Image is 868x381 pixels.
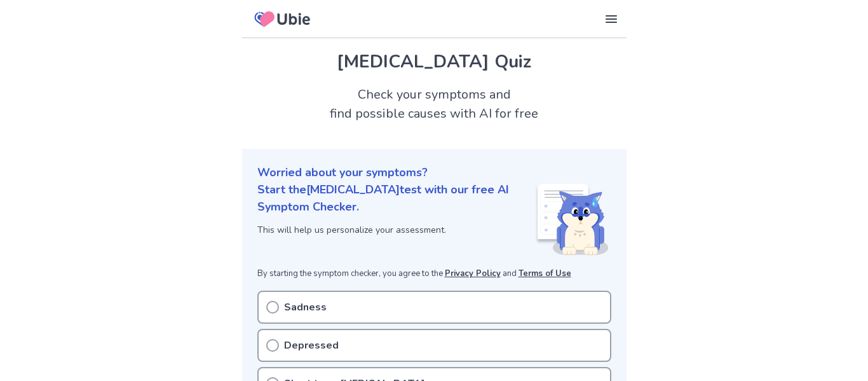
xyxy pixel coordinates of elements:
[257,268,611,281] p: By starting the symptom checker, you agree to the and
[257,48,611,75] h1: [MEDICAL_DATA] Quiz
[257,181,535,216] p: Start the [MEDICAL_DATA] test with our free AI Symptom Checker.
[284,338,339,353] p: Depressed
[445,268,501,279] a: Privacy Policy
[535,184,609,255] img: Shiba
[284,300,327,315] p: Sadness
[257,223,535,237] p: This will help us personalize your assessment.
[242,85,627,123] h2: Check your symptoms and find possible causes with AI for free
[257,164,611,181] p: Worried about your symptoms?
[519,268,571,279] a: Terms of Use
